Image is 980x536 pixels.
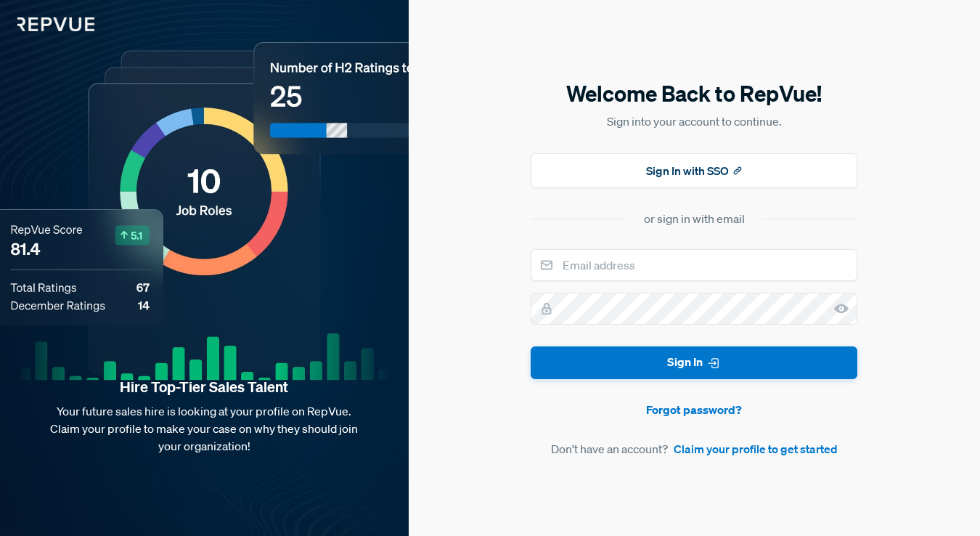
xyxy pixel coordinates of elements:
[674,440,838,458] a: Claim your profile to get started
[23,402,385,455] p: Your future sales hire is looking at your profile on RepVue. Claim your profile to make your case...
[531,346,857,379] button: Sign In
[531,440,857,458] article: Don't have an account?
[531,249,857,281] input: Email address
[531,113,857,130] p: Sign into your account to continue.
[531,401,857,418] a: Forgot password?
[531,78,857,109] h5: Welcome Back to RepVue!
[644,210,745,227] div: or sign in with email
[531,153,857,188] button: Sign In with SSO
[23,378,385,397] strong: Hire Top-Tier Sales Talent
